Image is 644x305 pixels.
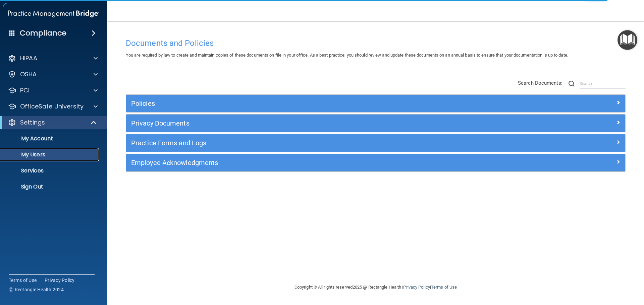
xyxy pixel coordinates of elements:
[20,119,45,127] p: Settings
[518,80,562,86] span: Search Documents:
[253,277,498,298] div: Copyright © All rights reserved 2025 @ Rectangle Health | |
[4,135,96,142] p: My Account
[131,100,495,107] h5: Policies
[131,98,620,109] a: Policies
[9,286,64,293] span: Ⓒ Rectangle Health 2024
[8,119,97,127] a: Settings
[580,79,626,89] input: Search
[131,118,620,129] a: Privacy Documents
[20,102,84,110] p: OfficeSafe University
[4,183,96,190] p: Sign Out
[126,39,626,48] h4: Documents and Policies
[45,277,75,284] a: Privacy Policy
[8,86,98,94] a: PCI
[8,54,98,62] a: HIPAA
[569,81,575,87] img: ic-search.3b580494.png
[431,285,457,290] a: Terms of Use
[618,30,637,50] button: Open Resource Center
[9,277,37,284] a: Terms of Use
[4,151,96,158] p: My Users
[20,70,37,78] p: OSHA
[131,120,495,127] h5: Privacy Documents
[8,102,98,110] a: OfficeSafe University
[20,28,66,38] h4: Compliance
[8,70,98,78] a: OSHA
[126,53,568,58] span: You are required by law to create and maintain copies of these documents on file in your office. ...
[403,285,430,290] a: Privacy Policy
[8,7,99,20] img: PMB logo
[131,138,620,148] a: Practice Forms and Logs
[4,167,96,174] p: Services
[20,54,37,62] p: HIPAA
[20,86,30,94] p: PCI
[131,159,495,166] h5: Employee Acknowledgments
[131,139,495,147] h5: Practice Forms and Logs
[131,157,620,168] a: Employee Acknowledgments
